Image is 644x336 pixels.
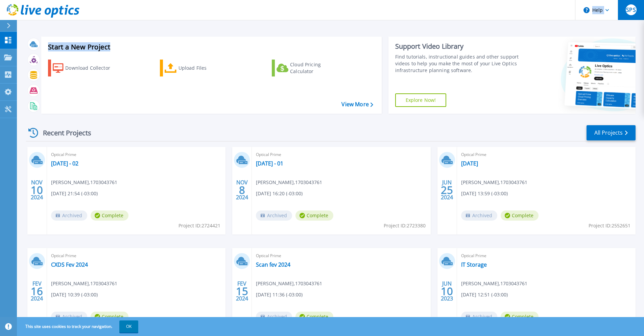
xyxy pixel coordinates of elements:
[256,280,322,287] span: [PERSON_NAME] , 1703043761
[236,279,248,304] div: FEV 2024
[441,187,453,193] span: 25
[51,190,98,197] span: [DATE] 21:54 (-03:00)
[461,252,631,260] span: Optical Prime
[256,179,322,186] span: [PERSON_NAME] , 1703043761
[395,42,521,51] div: Support Video Library
[51,291,98,298] span: [DATE] 10:39 (-03:00)
[91,312,128,322] span: Complete
[501,312,539,322] span: Complete
[51,151,221,158] span: Optical Prime
[461,190,508,197] span: [DATE] 13:59 (-03:00)
[440,178,453,202] div: JUN 2024
[160,60,235,76] a: Upload Files
[256,261,290,268] a: Scan fev 2024
[295,312,333,322] span: Complete
[51,280,117,287] span: [PERSON_NAME] , 1703043761
[119,320,138,333] button: OK
[256,151,426,158] span: Optical Prime
[239,187,245,193] span: 8
[272,60,347,76] a: Cloud Pricing Calculator
[30,279,43,304] div: FEV 2024
[256,252,426,260] span: Optical Prime
[256,210,292,221] span: Archived
[461,151,631,158] span: Optical Prime
[440,279,453,304] div: JUN 2023
[48,60,123,76] a: Download Collector
[51,210,87,221] span: Archived
[30,178,43,202] div: NOV 2024
[31,187,43,193] span: 10
[256,312,292,322] span: Archived
[589,222,630,229] span: Project ID: 2552651
[178,61,233,75] div: Upload Files
[51,312,87,322] span: Archived
[178,222,220,229] span: Project ID: 2724421
[395,53,521,74] div: Find tutorials, instructional guides and other support videos to help you make the most of your L...
[587,125,636,140] a: All Projects
[461,312,497,322] span: Archived
[626,7,636,13] span: SPS
[91,210,128,221] span: Complete
[461,210,497,221] span: Archived
[461,261,487,268] a: IT Storage
[384,222,426,229] span: Project ID: 2723380
[19,320,138,333] span: This site uses cookies to track your navigation.
[51,160,78,167] a: [DATE] - 02
[501,210,539,221] span: Complete
[461,291,508,298] span: [DATE] 12:51 (-03:00)
[51,179,117,186] span: [PERSON_NAME] , 1703043761
[441,288,453,294] span: 10
[290,61,344,75] div: Cloud Pricing Calculator
[461,179,527,186] span: [PERSON_NAME] , 1703043761
[236,178,248,202] div: NOV 2024
[31,288,43,294] span: 16
[48,43,373,51] h3: Start a New Project
[256,291,303,298] span: [DATE] 11:36 (-03:00)
[341,101,373,108] a: View More
[26,125,100,141] div: Recent Projects
[51,261,88,268] a: CXDS Fev 2024
[65,61,119,75] div: Download Collector
[461,280,527,287] span: [PERSON_NAME] , 1703043761
[256,160,283,167] a: [DATE] - 01
[395,93,447,107] a: Explore Now!
[51,252,221,260] span: Optical Prime
[256,190,303,197] span: [DATE] 16:20 (-03:00)
[295,210,333,221] span: Complete
[236,288,248,294] span: 15
[461,160,478,167] a: [DATE]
